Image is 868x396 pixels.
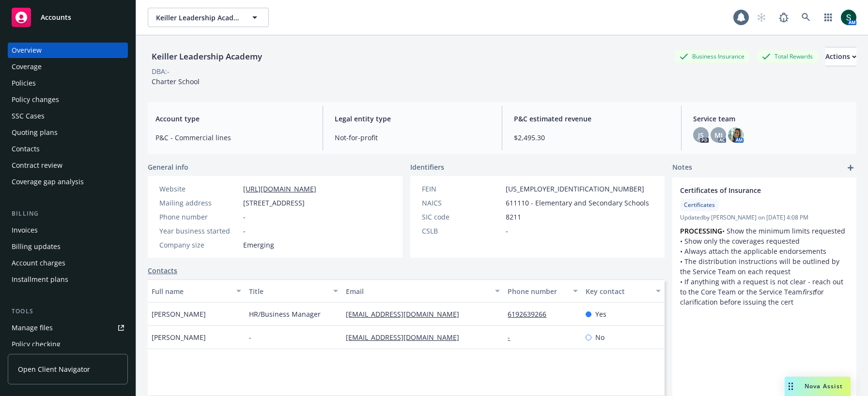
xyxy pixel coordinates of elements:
[680,213,849,222] span: Updated by [PERSON_NAME] on [DATE] 4:08 PM
[12,239,61,254] div: Billing updates
[825,47,856,66] div: Actions
[159,226,239,236] div: Year business started
[12,222,38,238] div: Invoices
[728,127,744,143] img: photo
[155,132,311,143] span: P&C - Commercial lines
[422,212,502,222] div: SIC code
[148,8,269,27] button: Keiller Leadership Academy
[698,130,704,140] span: JS
[8,255,128,271] a: Account charges
[152,286,231,296] div: Full name
[8,272,128,287] a: Installment plans
[12,75,36,91] div: Policies
[243,184,316,193] a: [URL][DOMAIN_NAME]
[12,125,58,140] div: Quoting plans
[8,337,128,352] a: Policy checking
[152,309,206,319] span: [PERSON_NAME]
[243,212,246,222] span: -
[156,13,240,23] span: Keiller Leadership Academy
[805,382,843,390] span: Nova Assist
[12,108,45,124] div: SSC Cases
[506,212,521,222] span: 8211
[148,162,188,172] span: General info
[12,141,40,157] div: Contacts
[586,286,650,296] div: Key contact
[245,279,342,303] button: Title
[504,279,581,303] button: Phone number
[680,226,722,235] strong: PROCESSING
[148,265,177,276] a: Contacts
[506,184,644,194] span: [US_EMPLOYER_IDENTIFICATION_NUMBER]
[825,47,856,66] button: Actions
[8,125,128,140] a: Quoting plans
[8,108,128,124] a: SSC Cases
[342,279,504,303] button: Email
[785,377,851,396] button: Nova Assist
[752,8,771,27] a: Start snowing
[582,279,665,303] button: Key contact
[12,337,61,352] div: Policy checking
[243,198,305,208] span: [STREET_ADDRESS]
[12,272,68,287] div: Installment plans
[8,174,128,190] a: Coverage gap analysis
[159,184,239,194] div: Website
[152,332,206,342] span: [PERSON_NAME]
[422,184,502,194] div: FEIN
[249,309,321,319] span: HR/Business Manager
[12,59,42,74] div: Coverage
[693,114,849,124] span: Service team
[159,240,239,250] div: Company size
[684,201,715,209] span: Certificates
[672,162,692,174] span: Notes
[8,222,128,238] a: Invoices
[672,177,856,315] div: Certificates of InsuranceCertificatesUpdatedby [PERSON_NAME] on [DATE] 4:08 PMPROCESSING• Show th...
[796,8,816,27] a: Search
[714,130,723,140] span: MJ
[8,307,128,316] div: Tools
[8,158,128,173] a: Contract review
[155,114,311,124] span: Account type
[802,287,815,296] em: first
[675,50,749,62] div: Business Insurance
[148,279,245,303] button: Full name
[159,212,239,222] div: Phone number
[819,8,838,27] a: Switch app
[249,332,251,342] span: -
[8,239,128,254] a: Billing updates
[8,141,128,157] a: Contacts
[12,92,59,107] div: Policy changes
[243,226,246,236] span: -
[514,114,669,124] span: P&C estimated revenue
[346,333,467,342] a: [EMAIL_ADDRESS][DOMAIN_NAME]
[249,286,328,296] div: Title
[514,132,669,143] span: $2,495.30
[346,286,489,296] div: Email
[841,10,856,25] img: photo
[8,320,128,336] a: Manage files
[8,75,128,91] a: Policies
[346,309,467,319] a: [EMAIL_ADDRESS][DOMAIN_NAME]
[8,92,128,107] a: Policy changes
[422,198,502,208] div: NAICS
[41,14,71,21] span: Accounts
[785,377,797,396] div: Drag to move
[152,77,200,86] span: Charter School
[152,66,170,76] div: DBA: -
[12,43,42,58] div: Overview
[422,226,502,236] div: CSLB
[8,59,128,74] a: Coverage
[12,320,53,336] div: Manage files
[12,158,62,173] div: Contract review
[506,226,508,236] span: -
[8,43,128,58] a: Overview
[12,255,65,271] div: Account charges
[508,333,518,342] a: -
[508,309,554,319] a: 6192639266
[508,286,567,296] div: Phone number
[335,114,490,124] span: Legal entity type
[18,364,90,374] span: Open Client Navigator
[680,185,823,195] span: Certificates of Insurance
[12,174,84,190] div: Coverage gap analysis
[410,162,444,172] span: Identifiers
[506,198,649,208] span: 611110 - Elementary and Secondary Schools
